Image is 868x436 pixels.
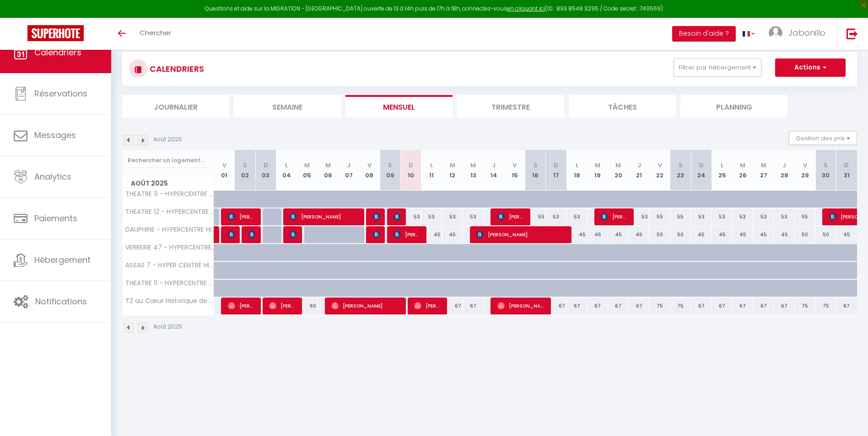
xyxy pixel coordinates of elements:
[753,298,774,314] div: 67
[761,161,766,170] abbr: M
[566,150,587,191] th: 18
[836,150,857,191] th: 31
[34,88,87,99] span: Réservations
[546,208,566,225] div: 53
[691,226,712,243] div: 45
[712,150,732,191] th: 25
[492,161,496,170] abbr: J
[649,298,670,314] div: 75
[325,161,331,170] abbr: M
[153,323,182,331] p: Août 2025
[769,26,782,40] img: ...
[128,152,209,169] input: Rechercher un logement...
[795,208,815,225] div: 55
[34,129,76,141] span: Messages
[235,150,255,191] th: 02
[576,161,578,170] abbr: L
[649,208,670,225] div: 55
[430,161,433,170] abbr: L
[733,150,753,191] th: 26
[525,150,545,191] th: 16
[615,161,621,170] abbr: M
[629,208,649,225] div: 53
[629,298,649,314] div: 67
[497,208,525,225] span: [PERSON_NAME]
[484,150,504,191] th: 14
[255,150,276,191] th: 03
[670,208,691,225] div: 55
[35,296,87,307] span: Notifications
[712,226,732,243] div: 45
[658,161,662,170] abbr: V
[228,226,235,243] span: [PERSON_NAME]
[285,161,288,170] abbr: L
[124,208,216,215] span: THEATRE 12 - HYPERCENTRE HISTORIQUE DE [GEOGRAPHIC_DATA]
[228,208,255,225] span: [PERSON_NAME]
[670,298,691,314] div: 75
[153,135,182,144] p: Août 2025
[400,208,421,225] div: 53
[774,150,794,191] th: 28
[595,161,600,170] abbr: M
[587,150,608,191] th: 19
[133,18,178,50] a: Chercher
[649,150,670,191] th: 22
[608,298,629,314] div: 67
[124,244,216,251] span: VERRERIE 47 - HYPERCENTRE HISTORIQUE DE [GEOGRAPHIC_DATA]
[409,161,413,170] abbr: D
[846,28,858,39] img: logout
[497,297,545,314] span: [PERSON_NAME]
[347,161,350,170] abbr: J
[400,150,421,191] th: 10
[34,213,77,224] span: Paiements
[546,298,566,314] div: 67
[587,226,608,243] div: 45
[721,161,723,170] abbr: L
[297,298,318,314] div: 60
[691,150,712,191] th: 24
[815,298,836,314] div: 75
[699,161,704,170] abbr: D
[214,150,235,191] th: 01
[554,161,558,170] abbr: D
[124,262,216,269] span: ASSAS 7 - HYPER CENTRE HISTORIQUE DE [GEOGRAPHIC_DATA]
[297,150,318,191] th: 05
[214,226,219,244] a: [PERSON_NAME]
[34,254,91,266] span: Hébergement
[762,18,837,50] a: ... Jabonillo
[34,171,71,182] span: Analytics
[394,226,421,243] span: [PERSON_NAME]
[147,58,204,79] h3: CALENDRIERS
[534,161,538,170] abbr: S
[733,208,753,225] div: 53
[394,208,400,225] span: [PERSON_NAME]
[264,161,268,170] abbr: D
[670,226,691,243] div: 50
[587,298,608,314] div: 67
[546,150,566,191] th: 17
[421,208,442,225] div: 53
[672,26,736,42] button: Besoin d'aide ?
[450,161,455,170] abbr: M
[795,226,815,243] div: 50
[476,226,566,243] span: [PERSON_NAME]
[222,161,226,170] abbr: V
[421,150,442,191] th: 11
[712,208,732,225] div: 53
[712,298,732,314] div: 67
[463,298,483,314] div: 67
[512,161,517,170] abbr: V
[470,161,476,170] abbr: M
[815,150,836,191] th: 30
[679,161,683,170] abbr: S
[753,208,774,225] div: 53
[463,208,483,225] div: 53
[331,297,400,314] span: [PERSON_NAME]
[569,95,676,117] li: Tâches
[338,150,359,191] th: 07
[228,297,255,314] span: [PERSON_NAME]
[442,208,463,225] div: 53
[276,150,297,191] th: 04
[248,226,255,243] span: Hans ten [PERSON_NAME]
[124,280,216,287] span: THEATRE 11 - HYPERCENTRE DE [GEOGRAPHIC_DATA]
